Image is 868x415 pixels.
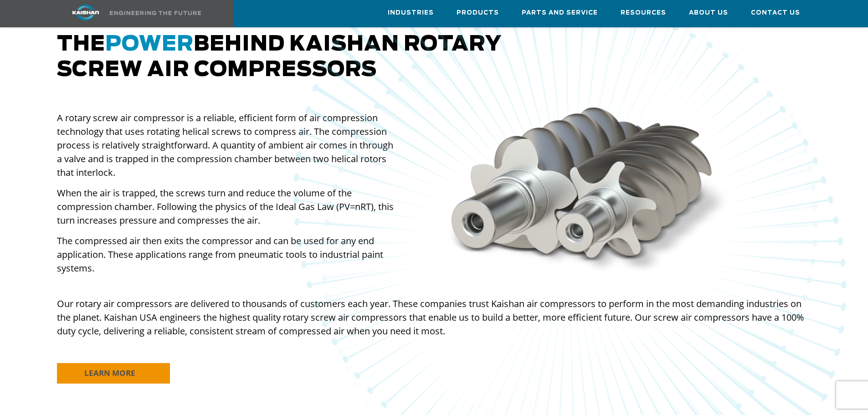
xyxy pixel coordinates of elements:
[522,8,598,18] span: Parts and Service
[751,8,800,18] span: Contact Us
[388,8,434,18] span: Industries
[57,297,812,338] p: Our rotary air compressors are delivered to thousands of customers each year. These companies tru...
[457,0,499,25] a: Products
[57,32,812,83] h2: The behind Kaishan rotary screw air compressors
[57,111,398,179] p: A rotary screw air compressor is a reliable, efficient form of air compression technology that us...
[51,5,120,20] img: kaishan logo
[689,0,728,25] a: About Us
[522,0,598,25] a: Parts and Service
[621,0,666,25] a: Resources
[110,11,201,15] img: Engineering the future
[440,101,737,279] img: screw
[457,8,499,18] span: Products
[388,0,434,25] a: Industries
[751,0,800,25] a: Contact Us
[621,8,666,18] span: Resources
[57,234,398,275] p: The compressed air then exits the compressor and can be used for any end application. These appli...
[57,363,170,384] a: LEARN MORE
[57,186,398,227] p: When the air is trapped, the screws turn and reduce the volume of the compression chamber. Follow...
[84,368,135,378] span: LEARN MORE
[689,8,728,18] span: About Us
